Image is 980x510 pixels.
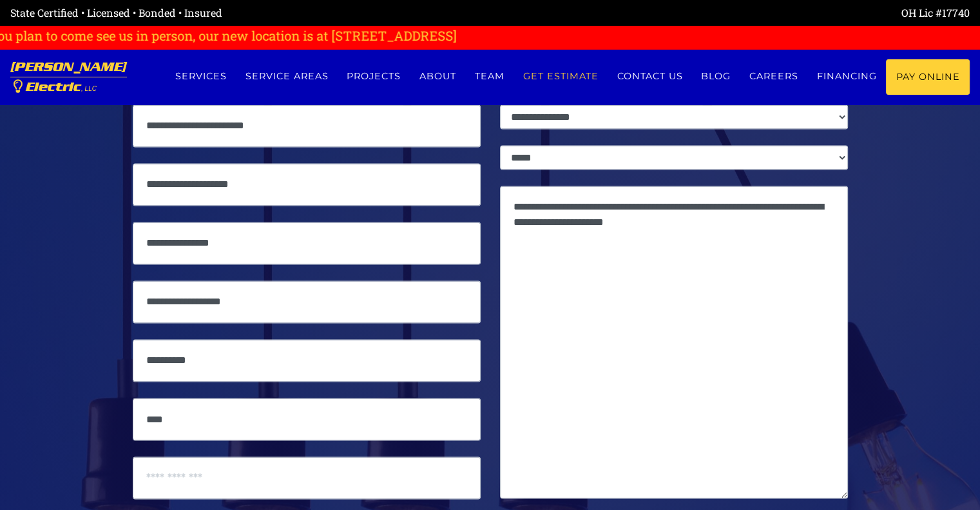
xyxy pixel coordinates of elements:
a: Projects [338,59,410,93]
a: Services [166,59,236,93]
a: Pay Online [886,59,970,95]
span: , LLC [81,85,97,92]
a: Blog [692,59,740,93]
div: OH Lic #17740 [490,5,970,21]
a: Contact us [608,59,692,93]
a: Financing [807,59,886,93]
a: Careers [740,59,808,93]
a: Team [466,59,514,93]
div: State Certified • Licensed • Bonded • Insured [10,5,490,21]
a: About [410,59,466,93]
a: [PERSON_NAME] Electric, LLC [10,50,127,104]
a: Get estimate [514,59,608,93]
a: Service Areas [236,59,338,93]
